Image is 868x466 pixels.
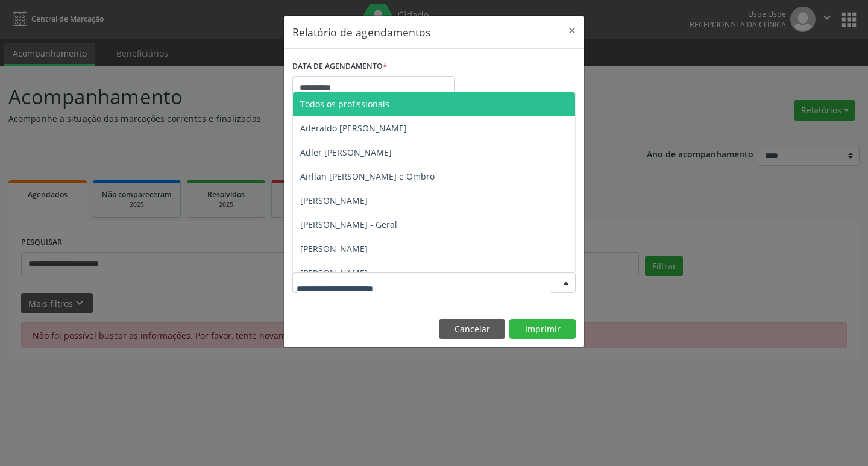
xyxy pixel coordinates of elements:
button: Cancelar [439,319,505,339]
span: [PERSON_NAME] [300,243,368,254]
span: Adler [PERSON_NAME] [300,146,392,158]
span: Aderaldo [PERSON_NAME] [300,122,407,134]
label: DATA DE AGENDAMENTO [292,57,387,76]
span: [PERSON_NAME] - Geral [300,219,397,230]
span: Todos os profissionais [300,98,389,110]
span: [PERSON_NAME] [300,267,368,279]
h5: Relatório de agendamentos [292,24,430,40]
button: Close [560,16,584,45]
span: Airllan [PERSON_NAME] e Ombro [300,171,435,182]
button: Imprimir [509,319,576,339]
span: [PERSON_NAME] [300,195,368,206]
